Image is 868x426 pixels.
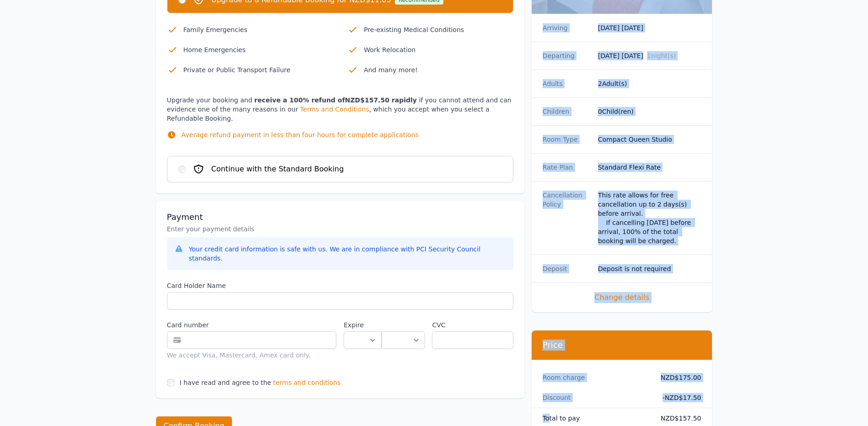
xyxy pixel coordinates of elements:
strong: receive a 100% refund of NZD$157.50 rapidly [254,96,417,104]
dt: Room Type [543,135,591,144]
span: 1 night(s) [647,52,676,59]
dd: 2 Adult(s) [598,79,701,88]
dt: Cancellation Policy [543,191,591,245]
dd: NZD$175.00 [653,373,701,382]
a: Terms and Conditions [300,106,369,113]
label: I have read and agree to the [180,379,271,386]
h3: Payment [167,212,513,223]
p: Enter your payment details [167,224,513,234]
span: terms and conditions [273,378,341,387]
p: Pre-existing Medical Conditions [364,24,513,35]
dd: 0 Child(ren) [598,107,701,116]
dt: Room charge [543,373,646,382]
dt: Discount [543,393,646,402]
dt: Arriving [543,23,591,32]
dt: Rate Plan [543,163,591,172]
label: . [382,320,425,330]
p: Home Emergencies [183,44,333,55]
span: Change details [543,292,701,303]
dd: Standard Flexi Rate [598,163,701,172]
dd: [DATE] [DATE] [598,51,701,60]
div: Your credit card information is safe with us. We are in compliance with PCI Security Council stan... [189,245,506,263]
label: Card number [167,320,337,330]
dt: Deposit [543,264,591,273]
span: Continue with the Standard Booking [211,164,344,175]
dt: Adults [543,79,591,88]
label: Expire [344,320,382,330]
div: This rate allows for free cancellation up to 2 days(s) before arrival. If cancelling [DATE] befor... [598,191,701,245]
label: CVC [432,320,513,330]
dt: Total to pay [543,414,646,423]
dd: Compact Queen Studio [598,135,701,144]
h3: Price [543,340,701,351]
p: Family Emergencies [183,24,333,35]
dt: Departing [543,51,591,60]
dd: - NZD$17.50 [653,393,701,402]
label: Card Holder Name [167,281,513,290]
p: Private or Public Transport Failure [183,64,333,75]
div: We accept Visa, Mastercard, Amex card only. [167,351,337,360]
dd: [DATE] [DATE] [598,23,701,32]
p: Upgrade your booking and if you cannot attend and can evidence one of the many reasons in our , w... [167,96,513,149]
dt: Children [543,107,591,116]
p: Average refund payment in less than four hours for complete applications [182,130,419,139]
dd: NZD$157.50 [653,414,701,423]
p: Work Relocation [364,44,513,55]
p: And many more! [364,64,513,75]
dd: Deposit is not required [598,264,701,273]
